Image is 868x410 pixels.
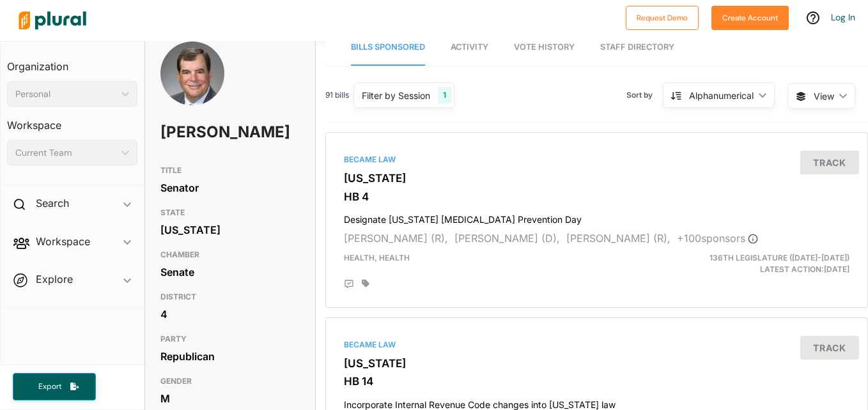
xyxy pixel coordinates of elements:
[711,10,789,24] a: Create Account
[160,163,300,178] h3: TITLE
[344,339,849,351] div: Became Law
[160,113,244,151] h1: [PERSON_NAME]
[344,190,849,203] h3: HB 4
[13,373,96,400] button: Export
[626,6,699,30] button: Request Demo
[626,89,663,101] span: Sort by
[160,220,300,239] div: [US_STATE]
[344,172,849,185] h3: [US_STATE]
[351,29,425,66] a: Bills Sponsored
[7,48,137,76] h3: Organization
[344,279,354,289] div: Add Position Statement
[160,331,300,347] h3: PARTY
[15,87,116,101] div: Personal
[800,336,859,360] button: Track
[344,232,448,245] span: [PERSON_NAME] (R),
[689,89,754,102] div: Alphanumerical
[362,279,369,288] div: Add tags
[451,29,488,66] a: Activity
[351,42,425,52] span: Bills Sponsored
[709,253,849,262] span: 136th Legislature ([DATE]-[DATE])
[438,87,451,103] div: 1
[814,89,834,103] span: View
[160,389,300,408] div: M
[711,6,789,30] button: Create Account
[160,347,300,366] div: Republican
[566,232,670,245] span: [PERSON_NAME] (R),
[831,11,855,23] a: Log In
[36,196,69,210] h2: Search
[600,29,674,66] a: Staff Directory
[800,151,859,174] button: Track
[362,89,430,102] div: Filter by Session
[160,305,300,324] div: 4
[514,29,575,66] a: Vote History
[344,208,849,225] h4: Designate [US_STATE] [MEDICAL_DATA] Prevention Day
[514,42,575,52] span: Vote History
[626,10,699,24] a: Request Demo
[677,232,758,245] span: + 100 sponsor s
[160,289,300,305] h3: DISTRICT
[29,381,70,392] span: Export
[451,42,488,52] span: Activity
[344,253,410,262] span: Health, Health
[684,252,859,275] div: Latest Action: [DATE]
[160,178,300,197] div: Senator
[160,42,224,131] img: Headshot of George Lang
[160,247,300,262] h3: CHAMBER
[160,205,300,220] h3: STATE
[15,146,116,160] div: Current Team
[160,262,300,282] div: Senate
[7,107,137,135] h3: Workspace
[325,89,349,101] span: 91 bills
[344,154,849,165] div: Became Law
[344,357,849,370] h3: [US_STATE]
[344,375,849,388] h3: HB 14
[454,232,560,245] span: [PERSON_NAME] (D),
[160,374,300,389] h3: GENDER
